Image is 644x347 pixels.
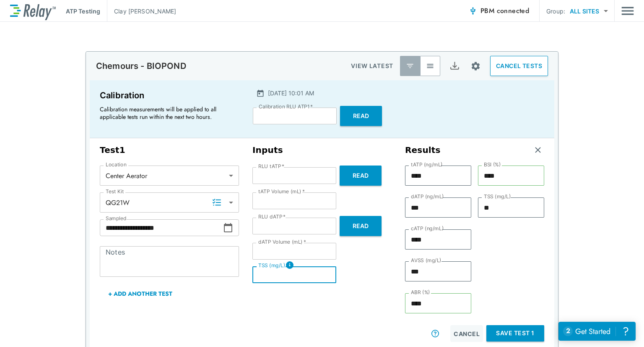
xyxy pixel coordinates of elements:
[411,162,443,168] label: tATP (ng/mL)
[258,239,306,245] label: dATP Volume (mL)
[449,61,460,71] img: Export Icon
[100,194,239,211] div: QG21W
[106,189,124,195] label: Test Kit
[258,163,284,169] label: RLU tATP
[66,7,100,16] p: ATP Testing
[621,3,634,19] img: Drawer Icon
[621,3,634,19] button: Main menu
[96,61,186,71] p: Chemours - BIOPOND
[497,6,530,16] span: connected
[258,214,286,220] label: RLU dATP
[411,258,441,263] label: AVSS (mg/L)
[256,89,265,97] img: Calender Icon
[351,61,393,71] p: VIEW LATEST
[252,145,392,155] h3: Inputs
[480,5,529,17] span: PBM
[444,56,465,76] button: Export
[268,89,314,97] p: [DATE] 10:01 AM
[484,162,501,168] label: BSI (%)
[411,226,444,231] label: cATP (ng/mL)
[340,166,382,186] button: Read
[406,62,414,70] img: Latest
[100,167,239,184] div: Center Aerator
[546,7,565,16] p: Group:
[100,89,238,102] p: Calibration
[405,145,441,155] h3: Results
[426,62,434,70] img: View All
[558,322,636,341] iframe: Resource center
[258,189,305,195] label: tATP Volume (mL)
[411,194,444,200] label: dATP (ng/mL)
[106,162,127,168] label: Location
[258,263,286,268] label: TSS (mg/L)
[470,61,481,71] img: Settings Icon
[340,216,382,236] button: Read
[534,146,542,154] img: Remove
[114,7,176,16] p: Clay [PERSON_NAME]
[100,145,239,155] h3: Test 1
[100,105,234,121] p: Calibration measurements will be applied to all applicable tests run within the next two hours.
[106,216,127,221] label: Sampled
[484,194,511,200] label: TSS (mg/L)
[450,325,483,342] button: Cancel
[259,104,313,110] label: Calibration RLU ATP1
[465,55,487,77] button: Site setup
[486,325,544,342] button: Save Test 1
[340,106,382,126] button: Read
[469,7,477,15] img: Connected Icon
[490,56,548,76] button: CANCEL TESTS
[411,289,430,295] label: ABR (%)
[100,219,223,236] input: Choose date, selected date is Sep 17, 2025
[465,3,532,19] button: PBM connected
[10,2,56,20] img: LuminUltra Relay
[100,284,181,304] button: + Add Another Test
